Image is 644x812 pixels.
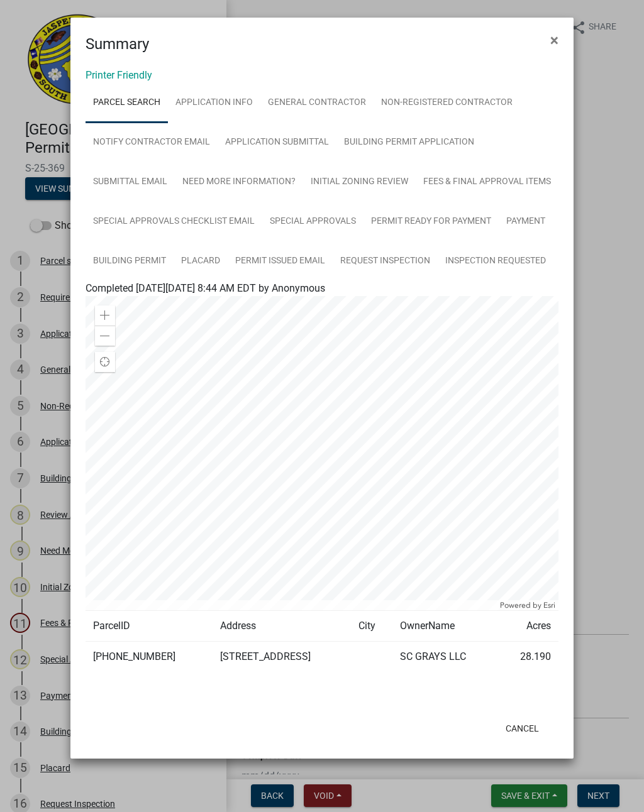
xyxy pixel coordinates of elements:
[260,83,374,123] a: General Contractor
[86,611,213,642] td: ParcelID
[86,123,218,163] a: Notify Contractor Email
[392,642,498,672] td: SC GRAYS LLC
[213,642,350,672] td: [STREET_ADDRESS]
[416,162,558,202] a: Fees & Final Approval Items
[499,202,553,242] a: Payment
[168,83,260,123] a: Application Info
[333,241,438,282] a: Request Inspection
[86,202,262,242] a: Special Approvals Checklist Email
[95,326,115,346] div: Zoom out
[86,241,174,282] a: Building Permit
[174,241,228,282] a: Placard
[364,202,499,242] a: Permit Ready for Payment
[543,601,555,610] a: Esri
[86,83,168,123] a: Parcel search
[550,31,558,49] span: ×
[86,282,325,294] span: Completed [DATE][DATE] 8:44 AM EDT by Anonymous
[86,33,149,55] h4: Summary
[86,162,175,202] a: Submittal Email
[303,162,416,202] a: Initial Zoning Review
[86,642,213,672] td: [PHONE_NUMBER]
[262,202,364,242] a: Special Approvals
[438,241,553,282] a: Inspection Requested
[213,611,350,642] td: Address
[95,352,115,372] div: Find my location
[496,717,549,740] button: Cancel
[218,123,336,163] a: Application Submittal
[497,600,558,610] div: Powered by
[374,83,520,123] a: Non-Registered Contractor
[95,305,115,326] div: Zoom in
[392,611,498,642] td: OwnerName
[499,611,558,642] td: Acres
[336,123,482,163] a: Building Permit Application
[499,642,558,672] td: 28.190
[351,611,393,642] td: City
[228,241,333,282] a: Permit Issued Email
[86,69,152,81] a: Printer Friendly
[540,23,569,58] button: Close
[175,162,303,202] a: Need More Information?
